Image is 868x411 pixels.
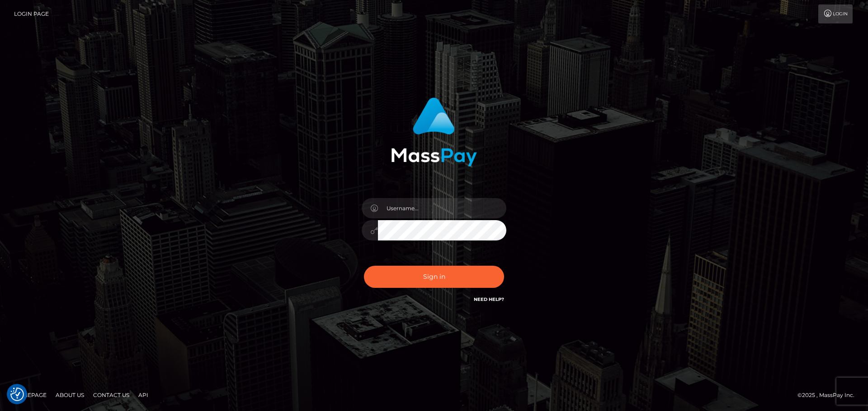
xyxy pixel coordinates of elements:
[391,97,477,166] img: MassPay Login
[474,296,504,302] a: Need Help?
[10,388,24,401] img: Revisit consent button
[364,266,504,288] button: Sign in
[135,388,152,402] a: API
[797,390,861,400] div: © 2025 , MassPay Inc.
[378,198,506,218] input: Username...
[818,5,853,23] a: Login
[52,388,88,402] a: About Us
[10,388,24,401] button: Consent Preferences
[14,5,49,23] a: Login Page
[90,388,133,402] a: Contact Us
[10,388,50,402] a: Homepage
